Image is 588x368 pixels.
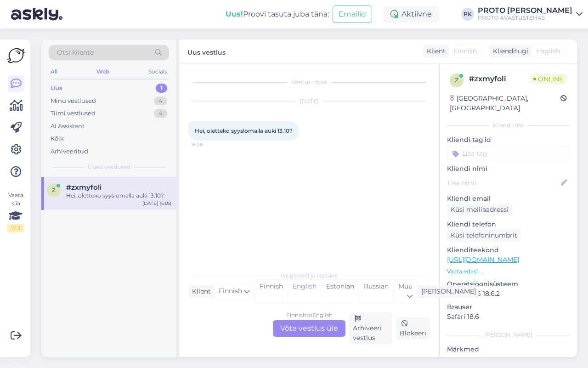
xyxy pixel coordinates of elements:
div: 2 / 3 [7,224,24,232]
a: [URL][DOMAIN_NAME] [447,255,519,264]
div: [PERSON_NAME] [418,287,476,296]
div: Uus [51,84,62,93]
span: #zxmyfoli [66,183,102,192]
a: PROTO [PERSON_NAME]PROTO AVASTUSTEHAS [478,7,582,22]
div: Russian [359,280,393,303]
span: English [536,46,560,56]
div: Aktiivne [383,6,439,23]
div: Estonian [321,280,359,303]
div: PK [461,8,474,21]
div: Klient [423,46,446,56]
div: Tiimi vestlused [51,109,96,118]
div: Kõik [51,134,64,143]
span: Hei, oletteko syyslomalla auki 13.10? [195,127,293,134]
p: Kliendi nimi [447,164,570,174]
div: Küsi telefoninumbrit [447,229,521,242]
div: Minu vestlused [51,96,96,106]
div: Blokeeri [396,317,430,340]
span: z [52,187,56,193]
b: Uus! [226,10,243,18]
span: z [455,77,458,84]
div: # zxmyfoli [469,74,530,85]
div: [DATE] [188,97,430,106]
p: Kliendi tag'id [447,135,570,145]
p: Kliendi email [447,194,570,204]
div: Arhiveeritud [51,147,88,156]
div: Valige keel ja vastake [188,272,430,280]
span: 15:08 [191,141,226,148]
div: PROTO AVASTUSTEHAS [478,14,572,22]
span: Finnish [453,46,477,56]
div: Klienditugi [489,46,528,56]
button: Emailid [333,6,372,23]
span: Finnish [219,286,242,296]
div: English [288,280,321,303]
span: Muu [398,282,413,290]
div: Hei, oletteko syyslomalla auki 13.10? [66,192,171,200]
div: Web [95,66,111,78]
div: Finnish to English [286,311,333,319]
p: Märkmed [447,345,570,354]
p: Kliendi telefon [447,220,570,229]
div: 4 [154,96,167,106]
div: All [49,66,59,78]
div: PROTO [PERSON_NAME] [478,7,572,14]
div: Proovi tasuta juba täna: [226,9,329,20]
p: Brauser [447,302,570,312]
p: iPhone OS 18.6.2 [447,289,570,299]
label: Uus vestlus [187,45,226,57]
span: Uued vestlused [88,163,130,171]
div: Vestlus algas [188,78,430,86]
span: Online [530,74,567,84]
p: Operatsioonisüsteem [447,279,570,289]
div: [DATE] 15:08 [142,200,171,207]
div: AI Assistent [51,122,85,131]
div: 1 [156,84,167,93]
div: Finnish [255,280,288,303]
div: Kliendi info [447,121,570,130]
p: Safari 18.6 [447,312,570,322]
p: Klienditeekond [447,245,570,255]
div: Socials [147,66,169,78]
div: Võta vestlus üle [273,320,345,337]
div: 4 [154,109,167,118]
div: Vaata siia [7,191,24,232]
img: Askly Logo [7,47,25,64]
span: Otsi kliente [57,48,94,57]
div: Klient [188,287,211,296]
input: Lisa nimi [447,178,559,188]
div: Arhiveeri vestlus [349,312,392,344]
div: [PERSON_NAME] [447,331,570,339]
div: [GEOGRAPHIC_DATA], [GEOGRAPHIC_DATA] [450,94,560,113]
p: Vaata edasi ... [447,267,570,276]
div: Küsi meiliaadressi [447,204,512,216]
input: Lisa tag [447,147,570,160]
